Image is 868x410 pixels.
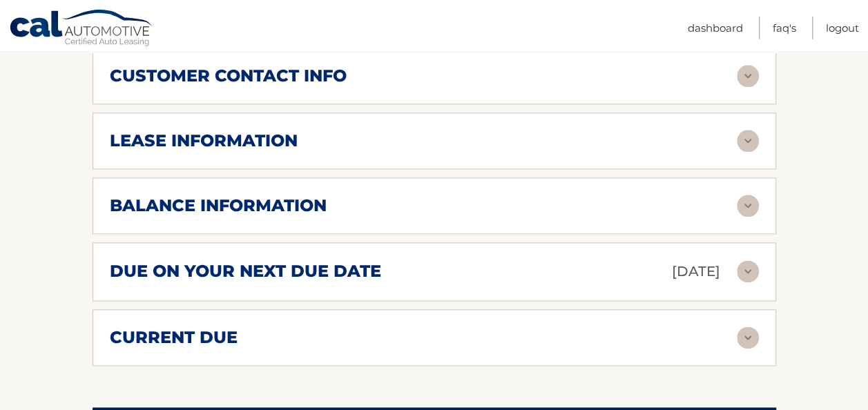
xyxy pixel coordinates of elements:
[672,260,720,284] p: [DATE]
[110,66,347,86] h2: customer contact info
[110,327,238,348] h2: current due
[737,326,759,349] img: accordion-rest.svg
[737,195,759,217] img: accordion-rest.svg
[110,195,327,216] h2: balance information
[737,260,759,282] img: accordion-rest.svg
[737,130,759,152] img: accordion-rest.svg
[110,130,298,151] h2: lease information
[688,17,743,39] a: Dashboard
[737,65,759,87] img: accordion-rest.svg
[773,17,796,39] a: FAQ's
[110,261,381,282] h2: due on your next due date
[9,9,154,49] a: Cal Automotive
[826,17,859,39] a: Logout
